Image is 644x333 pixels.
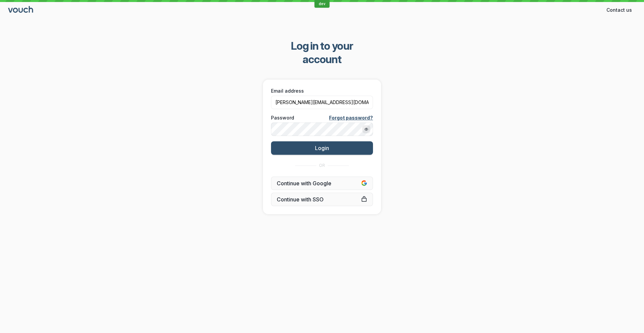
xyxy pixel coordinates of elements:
[271,141,373,155] button: Login
[271,193,373,206] a: Continue with SSO
[272,39,372,66] span: Log in to your account
[277,196,367,203] span: Continue with SSO
[271,177,373,190] button: Continue with Google
[315,145,329,151] span: Login
[8,7,34,13] a: Go to sign in
[329,114,373,121] a: Forgot password?
[271,88,304,94] span: Email address
[606,7,632,13] span: Contact us
[602,5,636,15] button: Contact us
[319,163,325,168] span: OR
[277,180,367,187] span: Continue with Google
[271,114,294,121] span: Password
[362,125,370,133] button: Show password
